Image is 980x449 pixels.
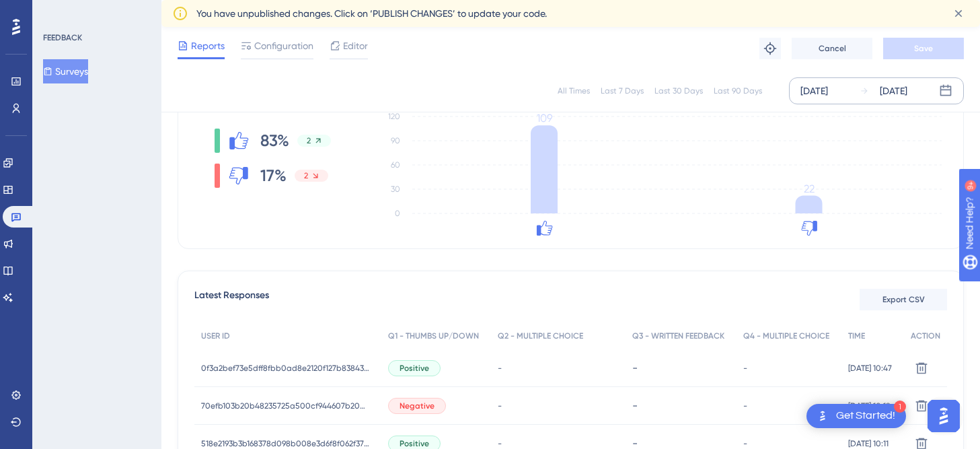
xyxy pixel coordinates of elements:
[43,32,82,43] div: FEEDBACK
[601,85,644,96] div: Last 7 Days
[911,331,940,341] span: ACTION
[914,43,933,54] span: Save
[537,112,552,125] tspan: 109
[260,165,287,186] span: 17%
[191,38,225,54] span: Reports
[201,331,230,341] span: USER ID
[388,112,400,121] tspan: 120
[743,331,829,341] span: Q4 - MULTIPLE CHOICE
[194,287,269,312] span: Latest Responses
[804,182,815,195] tspan: 22
[343,38,368,54] span: Editor
[498,438,502,449] span: -
[400,438,429,449] span: Positive
[882,294,925,305] span: Export CSV
[201,401,369,411] span: 70efb103b20b48235725a500cf944607b2052bbd8237bcf7861ebb5afd243fa0
[32,3,84,20] span: Need Help?
[924,396,964,436] iframe: UserGuiding AI Assistant Launcher
[400,363,429,374] span: Positive
[632,361,730,374] div: -
[848,363,892,374] span: [DATE] 10:47
[91,7,100,18] div: 9+
[304,170,308,181] span: 2
[400,401,435,411] span: Negative
[391,160,400,170] tspan: 60
[201,438,369,449] span: 518e2193b3b168378d098b008e3d6f8f062f37ce99c09d27fd710d4368a6497d
[391,136,400,145] tspan: 90
[792,38,872,59] button: Cancel
[632,331,724,341] span: Q3 - WRITTEN FEEDBACK
[743,363,747,374] span: -
[43,59,88,83] button: Surveys
[254,38,313,54] span: Configuration
[806,404,906,428] div: Open Get Started! checklist, remaining modules: 1
[632,399,730,412] div: -
[391,184,400,194] tspan: 30
[800,83,828,99] div: [DATE]
[498,331,583,341] span: Q2 - MULTIPLE CHOICE
[307,135,311,146] span: 2
[654,85,703,96] div: Last 30 Days
[260,130,289,151] span: 83%
[388,331,479,341] span: Q1 - THUMBS UP/DOWN
[880,83,907,99] div: [DATE]
[395,209,400,218] tspan: 0
[894,401,906,413] div: 1
[196,5,547,22] span: You have unpublished changes. Click on ‘PUBLISH CHANGES’ to update your code.
[498,363,502,374] span: -
[883,38,964,59] button: Save
[848,438,889,449] span: [DATE] 10:11
[836,409,895,423] div: Get Started!
[743,438,747,449] span: -
[819,43,846,54] span: Cancel
[714,85,762,96] div: Last 90 Days
[860,289,947,310] button: Export CSV
[201,363,369,374] span: 0f3a2bef73e5dff8fbb0ad8e2120f127b83843381eee80e62d20c6c671935783
[498,401,502,411] span: -
[848,401,890,411] span: [DATE] 10:19
[558,85,590,96] div: All Times
[848,331,865,341] span: TIME
[743,401,747,411] span: -
[815,408,831,424] img: launcher-image-alternative-text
